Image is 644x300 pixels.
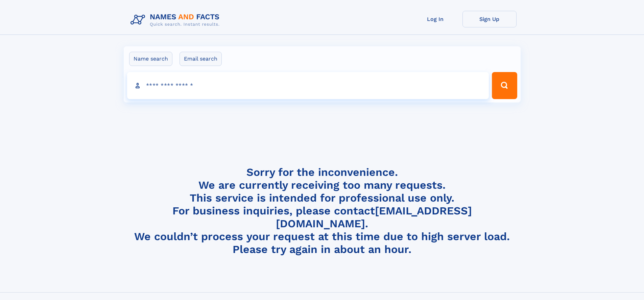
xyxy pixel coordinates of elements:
[462,11,517,27] a: Sign Up
[129,52,172,66] label: Name search
[128,11,225,29] img: Logo Names and Facts
[127,72,489,99] input: search input
[128,166,517,256] h4: Sorry for the inconvenience. We are currently receiving too many requests. This service is intend...
[276,204,472,230] a: [EMAIL_ADDRESS][DOMAIN_NAME]
[492,72,517,99] button: Search Button
[180,52,222,66] label: Email search
[408,11,462,27] a: Log In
